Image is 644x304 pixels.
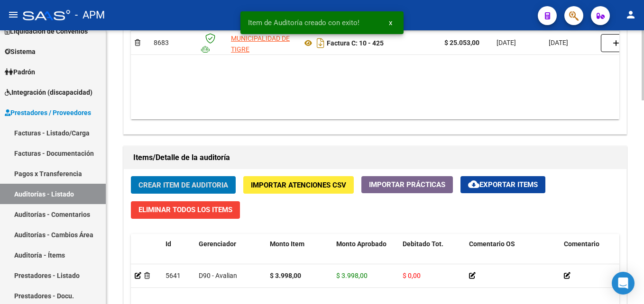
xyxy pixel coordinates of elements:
span: - APM [75,5,105,26]
span: D90 - Avalian [199,272,237,279]
button: Eliminar Todos los Items [131,201,240,219]
span: Sistema [5,46,36,57]
span: Exportar Items [468,180,538,189]
span: Monto Item [270,240,304,248]
span: Item de Auditoría creado con exito! [248,18,359,27]
button: Importar Atenciones CSV [243,176,354,194]
datatable-header-cell: Comentario OS [465,234,560,276]
strong: Factura C: 10 - 425 [327,39,384,47]
div: Open Intercom Messenger [612,272,635,295]
span: Liquidación de Convenios [5,26,88,36]
span: [DATE] [497,39,516,46]
datatable-header-cell: Monto Aprobado [332,234,399,276]
datatable-header-cell: Gerenciador [195,234,266,276]
span: $ 0,00 [403,272,421,279]
button: Importar Prácticas [361,176,453,193]
span: Eliminar Todos los Items [138,206,232,214]
span: 5641 [166,272,181,279]
span: x [389,18,392,27]
strong: $ 25.053,00 [444,39,479,46]
span: Comentario [564,240,599,248]
span: $ 3.998,00 [336,272,368,279]
span: Prestadores / Proveedores [5,107,91,118]
span: Gerenciador [199,240,236,248]
datatable-header-cell: Monto Item [266,234,332,276]
h1: Items/Detalle de la auditoría [133,150,617,165]
button: Exportar Items [460,176,545,193]
span: [DATE] [549,39,568,46]
span: 8683 [154,39,169,46]
mat-icon: menu [8,9,19,20]
button: x [381,14,400,31]
strong: $ 3.998,00 [270,272,301,279]
span: Crear Item de Auditoria [138,181,228,189]
span: Comentario OS [469,240,515,248]
span: Debitado Tot. [403,240,443,248]
span: Importar Atenciones CSV [251,181,346,189]
button: Crear Item de Auditoria [131,176,236,194]
span: Monto Aprobado [336,240,386,248]
span: Padrón [5,67,35,77]
span: Integración (discapacidad) [5,87,92,98]
mat-icon: person [625,9,636,20]
datatable-header-cell: Id [162,234,195,276]
span: Id [166,240,171,248]
span: Importar Prácticas [369,180,445,189]
mat-icon: cloud_download [468,179,479,190]
datatable-header-cell: Debitado Tot. [399,234,465,276]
